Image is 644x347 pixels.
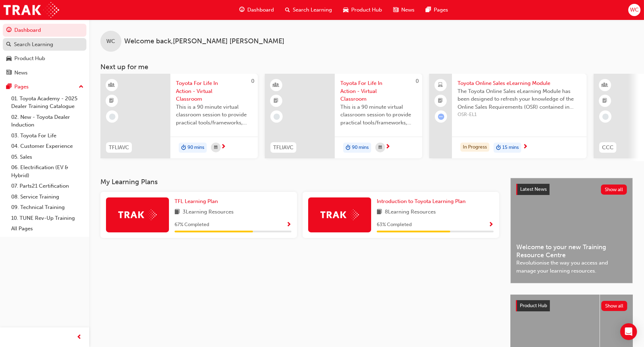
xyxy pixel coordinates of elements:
img: Trak [3,2,59,18]
a: pages-iconPages [420,3,454,17]
div: News [14,69,28,77]
span: duration-icon [181,143,186,152]
a: Latest NewsShow allWelcome to your new Training Resource CentreRevolutionise the way you access a... [510,178,633,283]
h3: Next up for me [89,63,644,71]
a: news-iconNews [388,3,420,17]
span: next-icon [221,144,226,150]
a: 07. Parts21 Certification [8,181,86,191]
div: In Progress [460,143,489,152]
span: news-icon [6,70,12,76]
a: All Pages [8,223,86,234]
span: Toyota For Life In Action - Virtual Classroom [340,79,417,103]
span: News [401,6,415,14]
a: Dashboard [3,24,86,37]
span: next-icon [385,144,390,150]
span: Welcome to your new Training Resource Centre [516,243,627,259]
span: learningRecordVerb_NONE-icon [274,114,280,120]
span: news-icon [393,6,398,14]
span: WC [630,6,639,14]
span: Revolutionise the way you access and manage your learning resources. [516,259,627,275]
span: Pages [434,6,448,14]
a: search-iconSearch Learning [279,3,338,17]
span: Product Hub [351,6,382,14]
span: booktick-icon [109,96,114,106]
span: learningResourceType_INSTRUCTOR_LED-icon [109,81,114,90]
span: book-icon [377,208,382,217]
span: Show Progress [488,222,494,228]
span: car-icon [343,6,348,14]
span: Toyota Online Sales eLearning Module [458,79,581,87]
span: 15 mins [502,144,519,152]
button: Pages [3,80,86,93]
a: Product Hub [3,52,86,65]
span: 0 [251,78,254,84]
span: prev-icon [77,333,82,342]
span: duration-icon [346,143,351,152]
a: 05. Sales [8,152,86,162]
span: Product Hub [520,303,547,309]
span: WC [107,37,115,45]
span: up-icon [79,82,84,92]
a: News [3,66,86,79]
span: Introduction to Toyota Learning Plan [377,198,466,204]
span: TFLIAVC [273,144,293,152]
a: Toyota Online Sales eLearning ModuleThe Toyota Online Sales eLearning Module has been designed to... [429,74,587,158]
span: duration-icon [496,143,501,152]
span: next-icon [523,144,528,150]
span: learningRecordVerb_NONE-icon [602,114,609,120]
a: 04. Customer Experience [8,141,86,152]
span: This is a 90 minute virtual classroom session to provide practical tools/frameworks, behaviours a... [176,103,252,127]
a: TFL Learning Plan [175,197,221,205]
span: learningRecordVerb_ATTEMPT-icon [438,114,444,120]
span: This is a 90 minute virtual classroom session to provide practical tools/frameworks, behaviours a... [340,103,417,127]
span: Dashboard [247,6,274,14]
a: 0TFLIAVCToyota For Life In Action - Virtual ClassroomThis is a 90 minute virtual classroom sessio... [100,74,258,158]
div: Open Intercom Messenger [620,323,637,340]
button: Show all [601,301,628,311]
a: 02. New - Toyota Dealer Induction [8,112,86,130]
span: search-icon [6,42,11,48]
span: 3 Learning Resources [183,208,234,217]
span: calendar-icon [214,143,218,152]
a: 06. Electrification (EV & Hybrid) [8,162,86,181]
button: WC [628,4,641,16]
button: Show Progress [286,221,291,229]
span: learningRecordVerb_NONE-icon [109,114,115,120]
span: 8 Learning Resources [385,208,436,217]
span: Show Progress [286,222,291,228]
a: car-iconProduct Hub [338,3,388,17]
div: Product Hub [14,55,45,63]
span: The Toyota Online Sales eLearning Module has been designed to refresh your knowledge of the Onlin... [458,87,581,111]
span: 0 [416,78,419,84]
h3: My Learning Plans [100,178,499,186]
button: DashboardSearch LearningProduct HubNews [3,22,86,80]
a: 09. Technical Training [8,202,86,213]
a: Product HubShow all [516,300,627,311]
a: 10. TUNE Rev-Up Training [8,213,86,224]
span: car-icon [6,56,12,62]
span: TFL Learning Plan [175,198,218,204]
span: booktick-icon [274,96,279,106]
img: Trak [320,209,359,220]
button: Show Progress [488,221,494,229]
a: Search Learning [3,38,86,51]
div: Search Learning [14,41,53,49]
span: laptop-icon [438,81,443,90]
span: book-icon [175,208,180,217]
a: guage-iconDashboard [234,3,279,17]
a: 01. Toyota Academy - 2025 Dealer Training Catalogue [8,93,86,112]
span: 67 % Completed [175,221,209,229]
a: 08. Service Training [8,191,86,202]
a: Latest NewsShow all [516,184,627,195]
span: 63 % Completed [377,221,412,229]
span: search-icon [285,6,290,14]
span: OSR-EL1 [458,111,581,119]
span: pages-icon [426,6,431,14]
span: booktick-icon [603,96,608,106]
div: Pages [14,83,29,91]
button: Show all [601,185,627,195]
span: 90 mins [187,144,204,152]
a: 03. Toyota For Life [8,130,86,141]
